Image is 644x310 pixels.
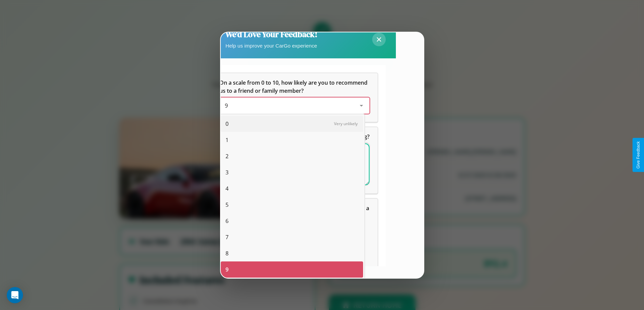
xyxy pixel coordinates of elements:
span: On a scale from 0 to 10, how likely are you to recommend us to a friend or family member? [219,79,369,94]
span: 0 [225,120,229,128]
span: 5 [225,201,229,209]
span: 2 [225,152,229,160]
div: 0 [221,116,363,132]
div: 8 [221,245,363,261]
div: 6 [221,213,363,229]
div: 7 [221,229,363,245]
div: 1 [221,132,363,148]
span: 6 [225,217,229,225]
div: 10 [221,278,363,294]
div: 3 [221,164,363,180]
span: What can we do to make your experience more satisfying? [219,133,369,140]
h5: On a scale from 0 to 10, how likely are you to recommend us to a friend or family member? [219,79,369,95]
p: Help us improve your CarGo experience [225,41,317,50]
div: 5 [221,197,363,213]
div: 2 [221,148,363,164]
span: 4 [225,185,229,193]
span: 9 [225,265,229,274]
div: Open Intercom Messenger [7,287,23,303]
span: 8 [225,249,229,257]
div: On a scale from 0 to 10, how likely are you to recommend us to a friend or family member? [211,73,378,122]
div: Give Feedback [636,141,641,169]
div: 4 [221,180,363,197]
div: On a scale from 0 to 10, how likely are you to recommend us to a friend or family member? [219,97,369,114]
span: Very unlikely [334,121,358,126]
div: 9 [221,261,363,278]
span: Which of the following features do you value the most in a vehicle? [219,204,371,220]
span: 9 [225,102,228,109]
h2: We'd Love Your Feedback! [225,29,317,40]
span: 1 [225,136,229,144]
span: 3 [225,168,229,176]
span: 7 [225,233,229,241]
